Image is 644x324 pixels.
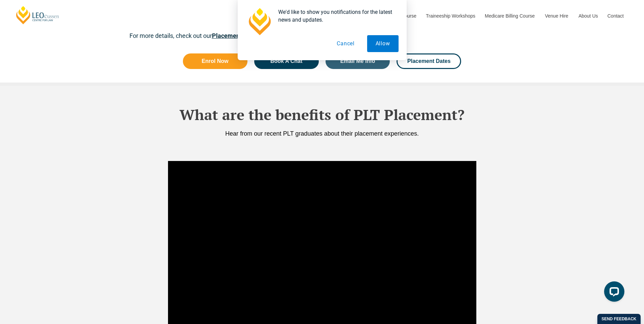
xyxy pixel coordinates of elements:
button: Cancel [328,35,363,52]
a: Enrol Now [183,53,247,69]
span: Book A Chat [270,59,303,64]
a: Book A Chat [254,53,319,69]
h2: What are the benefits of PLT Placement? [129,106,515,123]
a: Email Me Info [326,53,390,69]
div: We'd like to show you notifications for the latest news and updates. [273,8,399,24]
span: Placement Dates [407,59,451,64]
button: Allow [367,35,399,52]
iframe: LiveChat chat widget [599,279,627,307]
span: Hear from our recent PLT graduates about their placement experiences. [225,130,419,137]
a: Placement Dates [397,53,461,69]
span: Enrol Now [202,59,229,64]
span: Email Me Info [340,59,375,64]
img: notification icon [246,8,273,35]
